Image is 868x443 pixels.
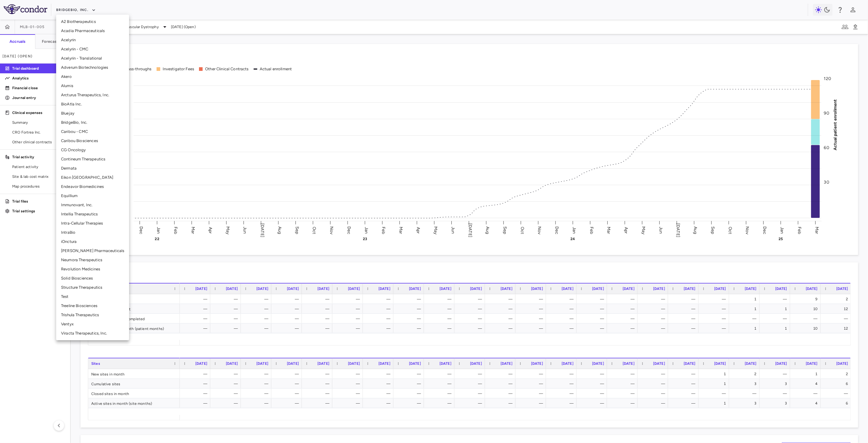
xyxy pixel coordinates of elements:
[56,246,129,255] li: [PERSON_NAME] Pharmaceuticals
[56,228,129,237] li: IntraBio
[56,200,129,210] li: Immunovant, Inc.
[56,191,129,200] li: Equillium
[56,90,129,100] li: Arcturus Therapeutics, Inc.
[56,109,129,118] li: Bluejay
[56,292,129,301] li: Test
[56,136,129,145] li: Caribou Biosciences
[56,54,129,63] li: Acelyrin - Translational
[56,15,129,340] ul: Menu
[56,155,129,164] li: Contineum Therapeutics
[56,45,129,54] li: Acelyrin - CMC
[56,219,129,228] li: Intra-Cellular Therapies
[56,283,129,292] li: Structure Therapeutics
[56,127,129,136] li: Caribou - CMC
[56,210,129,219] li: Intellia Therapeutics
[56,301,129,310] li: Treeline Biosciences
[56,118,129,127] li: BridgeBio, Inc.
[56,310,129,320] li: Trishula Therapeutics
[56,274,129,283] li: Solid Biosciences
[56,26,129,35] li: Acadia Pharmaceuticals
[56,17,129,26] li: A2 Biotherapeutics
[56,100,129,109] li: BioAtla Inc.
[56,255,129,265] li: Neumora Therapeutics
[56,237,129,246] li: iOnctura
[56,145,129,155] li: CG Oncology
[56,329,129,338] li: Viracta Therapeutics, Inc.
[56,320,129,329] li: Ventyx
[56,81,129,90] li: Alumis
[56,173,129,182] li: Eikon [GEOGRAPHIC_DATA]
[56,72,129,81] li: Akero
[56,35,129,45] li: Acelyrin
[56,182,129,191] li: Endeavor Biomedicines
[56,164,129,173] li: Dermata
[56,63,129,72] li: Adverum Biotechnologies
[56,265,129,274] li: Revolution Medicines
